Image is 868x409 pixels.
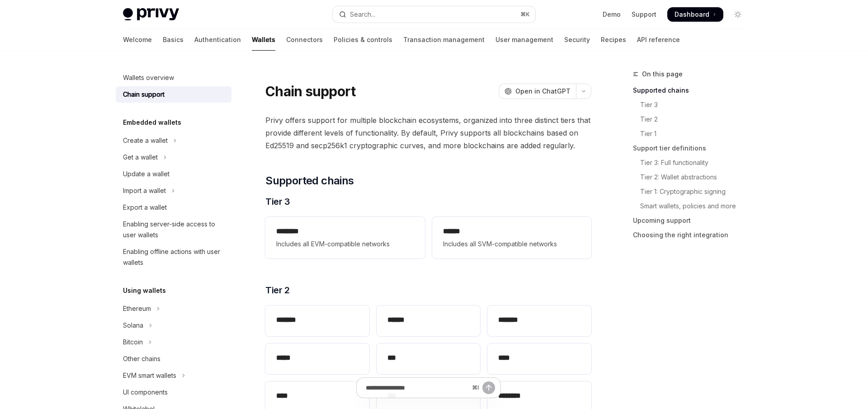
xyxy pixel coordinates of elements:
a: Other chains [116,351,231,367]
a: Demo [603,10,621,19]
a: Wallets [252,29,275,51]
a: Authentication [194,29,241,51]
input: Ask a question... [366,378,468,398]
button: Send message [482,381,495,394]
a: **** ***Includes all EVM-compatible networks [265,217,425,259]
a: Welcome [123,29,152,51]
span: On this page [642,69,683,80]
div: UI components [123,387,168,398]
a: Tier 3 [633,98,752,112]
span: Includes all EVM-compatible networks [276,239,414,249]
div: EVM smart wallets [123,370,176,381]
a: Tier 2: Wallet abstractions [633,170,752,184]
div: Chain support [123,89,165,100]
a: Upcoming support [633,213,752,228]
span: Dashboard [675,10,709,19]
span: Tier 2 [265,284,289,296]
button: Toggle Solana section [116,317,231,334]
button: Toggle Get a wallet section [116,149,231,165]
a: Security [564,29,590,51]
a: **** *Includes all SVM-compatible networks [432,217,591,259]
span: Privy offers support for multiple blockchain ecosystems, organized into three distinct tiers that... [265,114,591,152]
a: User management [495,29,553,51]
div: Solana [123,320,143,331]
div: Enabling server-side access to user wallets [123,219,226,240]
button: Toggle EVM smart wallets section [116,367,231,384]
div: Enabling offline actions with user wallets [123,246,226,268]
a: Basics [163,29,184,51]
div: Import a wallet [123,185,166,196]
div: Search... [350,9,375,20]
h5: Embedded wallets [123,117,181,128]
a: Tier 1: Cryptographic signing [633,184,752,199]
button: Toggle dark mode [731,7,745,22]
span: Tier 3 [265,195,290,208]
a: Supported chains [633,83,752,98]
a: UI components [116,384,231,400]
a: Connectors [286,29,323,51]
div: Get a wallet [123,152,158,163]
a: Tier 3: Full functionality [633,155,752,170]
a: Transaction management [403,29,485,51]
span: Includes all SVM-compatible networks [443,239,580,249]
a: Tier 2 [633,112,752,127]
div: Bitcoin [123,337,143,348]
a: Policies & controls [334,29,392,51]
button: Open in ChatGPT [499,84,576,99]
a: Enabling offline actions with user wallets [116,244,231,271]
a: Update a wallet [116,166,231,182]
button: Toggle Create a wallet section [116,132,231,149]
a: API reference [637,29,680,51]
a: Export a wallet [116,199,231,216]
a: Support tier definitions [633,141,752,155]
button: Toggle Import a wallet section [116,183,231,199]
a: Choosing the right integration [633,228,752,242]
button: Open search [333,6,535,23]
div: Create a wallet [123,135,168,146]
div: Ethereum [123,303,151,314]
a: Recipes [601,29,626,51]
div: Export a wallet [123,202,167,213]
a: Wallets overview [116,70,231,86]
img: light logo [123,8,179,21]
div: Update a wallet [123,169,170,179]
a: Support [632,10,656,19]
a: Chain support [116,86,231,103]
button: Toggle Bitcoin section [116,334,231,350]
button: Toggle Ethereum section [116,301,231,317]
a: Enabling server-side access to user wallets [116,216,231,243]
span: Open in ChatGPT [515,87,571,96]
span: ⌘ K [520,11,530,18]
a: Dashboard [667,7,723,22]
h5: Using wallets [123,285,166,296]
div: Wallets overview [123,72,174,83]
div: Other chains [123,353,160,364]
a: Smart wallets, policies and more [633,199,752,213]
span: Supported chains [265,174,354,188]
h1: Chain support [265,83,355,99]
a: Tier 1 [633,127,752,141]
